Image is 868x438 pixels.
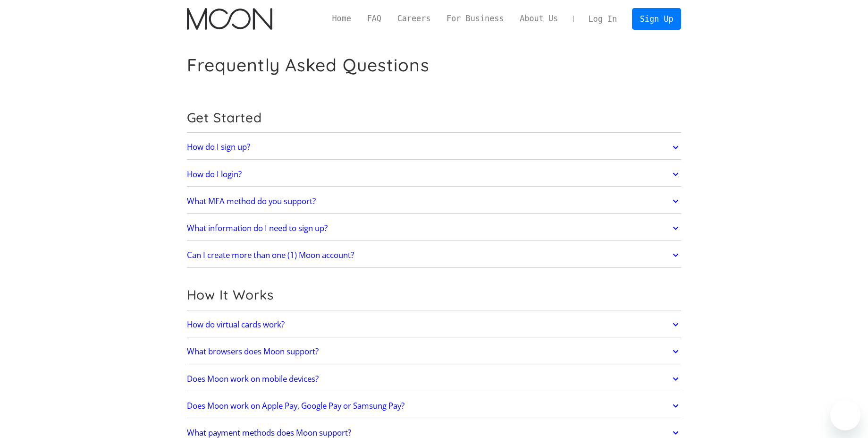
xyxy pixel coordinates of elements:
h1: Frequently Asked Questions [187,54,430,76]
a: Careers [389,13,438,25]
h2: How It Works [187,287,682,303]
a: For Business [438,13,512,25]
h2: How do I login? [187,170,242,179]
h2: What information do I need to sign up? [187,223,328,233]
h2: Does Moon work on Apple Pay, Google Pay or Samsung Pay? [187,401,405,411]
a: Log In [581,9,625,29]
h2: Does Moon work on mobile devices? [187,374,319,384]
a: home [187,8,272,30]
h2: How do virtual cards work? [187,320,285,329]
a: About Us [512,13,566,25]
a: FAQ [359,13,389,25]
img: Moon Logo [187,8,272,30]
a: Can I create more than one (1) Moon account? [187,245,682,265]
h2: What browsers does Moon support? [187,347,319,356]
h2: Can I create more than one (1) Moon account? [187,250,354,260]
a: Does Moon work on Apple Pay, Google Pay or Samsung Pay? [187,396,682,416]
a: How do I login? [187,164,682,184]
h2: What payment methods does Moon support? [187,428,351,438]
h2: What MFA method do you support? [187,197,316,206]
a: What browsers does Moon support? [187,342,682,361]
h2: How do I sign up? [187,142,250,152]
iframe: Bouton de lancement de la fenêtre de messagerie [830,400,860,430]
a: Sign Up [632,8,681,29]
a: What information do I need to sign up? [187,218,682,238]
a: Does Moon work on mobile devices? [187,369,682,389]
h2: Get Started [187,110,682,126]
a: How do virtual cards work? [187,315,682,335]
a: How do I sign up? [187,137,682,157]
a: What MFA method do you support? [187,191,682,211]
a: Home [324,13,359,25]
